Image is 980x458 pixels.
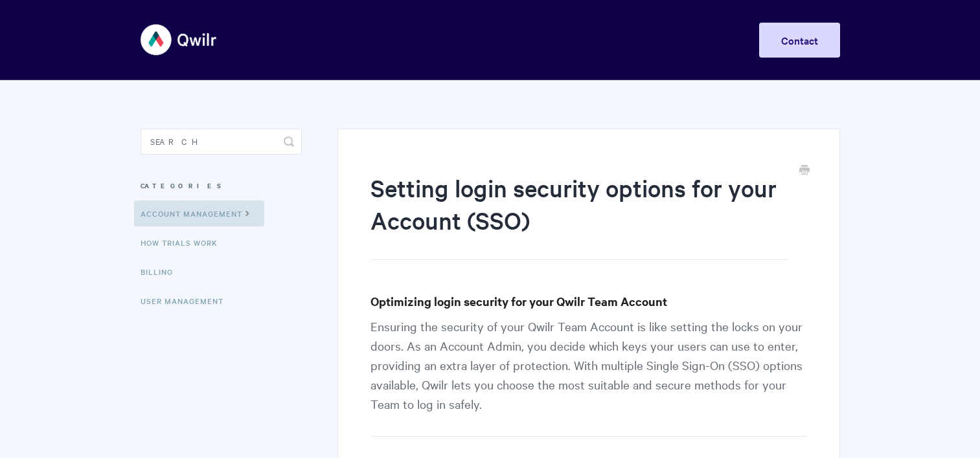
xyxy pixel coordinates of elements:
[141,230,227,256] a: How Trials Work
[141,174,302,197] h3: Categories
[134,201,264,226] a: Account Management
[759,23,840,58] a: Contact
[799,164,810,178] a: Print this Article
[370,171,787,260] h1: Setting login security options for your Account (SSO)
[141,288,233,314] a: User Management
[370,292,806,311] h3: Optimizing login security for your Qwilr Team Account
[370,316,806,437] p: Ensuring the security of your Qwilr Team Account is like setting the locks on your doors. As an A...
[141,16,218,64] img: Qwilr Help Center
[141,129,302,155] input: Search
[141,259,183,285] a: Billing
